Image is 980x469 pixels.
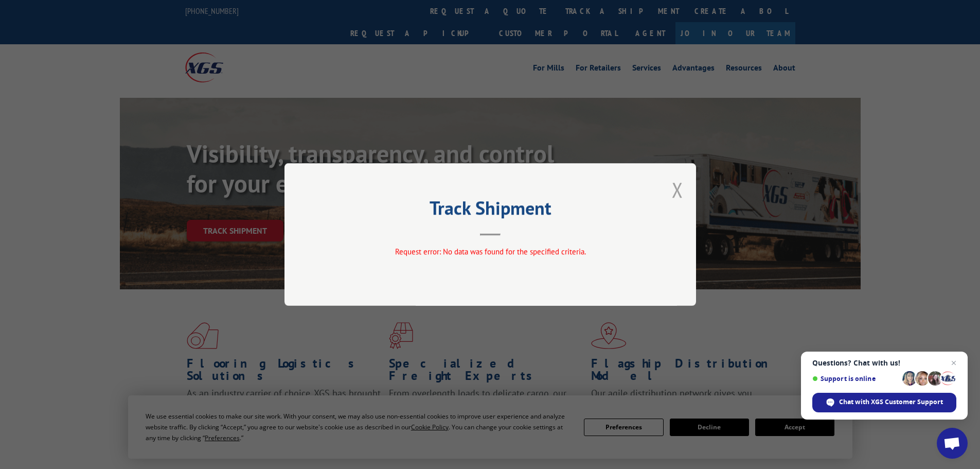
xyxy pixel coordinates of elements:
button: Close modal [672,176,683,203]
span: Support is online [812,375,899,383]
h2: Track Shipment [336,201,645,220]
span: Close chat [948,357,960,369]
div: Chat with XGS Customer Support [812,393,956,412]
span: Request error: No data was found for the specified criteria. [395,247,585,256]
span: Chat with XGS Customer Support [839,397,943,407]
div: Open chat [937,428,968,459]
span: Questions? Chat with us! [812,359,956,367]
